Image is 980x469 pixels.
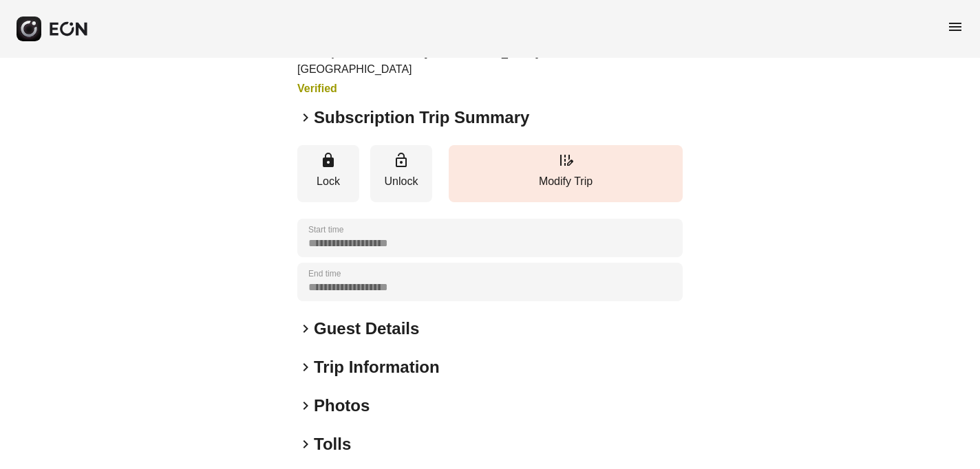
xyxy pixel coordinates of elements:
span: keyboard_arrow_right [297,320,314,337]
span: lock [320,152,337,168]
p: Modify Trip [456,173,676,190]
h2: Tolls [314,433,351,455]
span: menu [947,19,963,35]
h2: Photos [314,395,370,417]
span: keyboard_arrow_right [297,397,314,414]
h2: Subscription Trip Summary [314,107,529,129]
span: keyboard_arrow_right [297,109,314,126]
button: Unlock [370,145,432,202]
span: keyboard_arrow_right [297,436,314,452]
button: Modify Trip [449,145,683,202]
span: lock_open [393,152,409,168]
p: Unlock [377,173,425,190]
h2: Trip Information [314,356,440,378]
p: Lock [304,173,352,190]
p: Delivery Return Location: [GEOGRAPHIC_DATA], [GEOGRAPHIC_DATA] [297,45,585,78]
span: keyboard_arrow_right [297,359,314,375]
button: Lock [297,145,359,202]
span: edit_road [557,152,574,168]
h2: Guest Details [314,318,419,340]
h3: Verified [297,80,585,97]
